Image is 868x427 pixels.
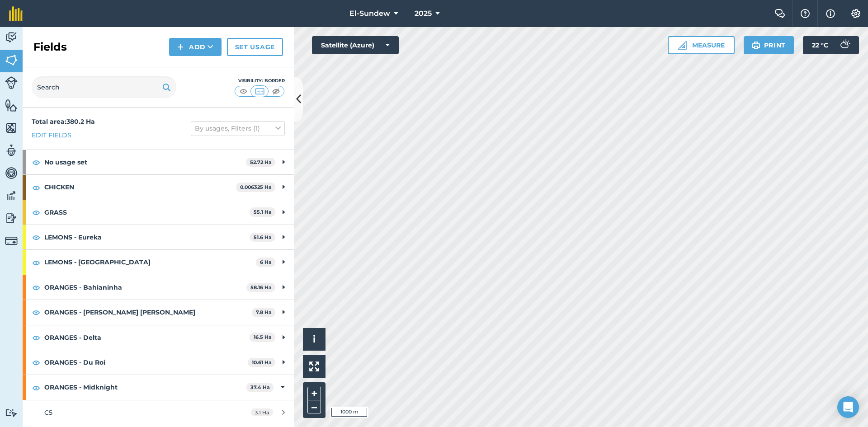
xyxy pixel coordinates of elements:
button: + [307,387,321,400]
img: Ruler icon [678,41,687,50]
div: ORANGES - Bahianinha58.16 Ha [23,275,294,300]
button: Print [744,36,794,54]
img: svg+xml;base64,PHN2ZyB4bWxucz0iaHR0cDovL3d3dy53My5vcmcvMjAwMC9zdmciIHdpZHRoPSIxOCIgaGVpZ2h0PSIyNC... [32,182,40,193]
strong: CHICKEN [44,175,236,199]
img: svg+xml;base64,PD94bWwgdmVyc2lvbj0iMS4wIiBlbmNvZGluZz0idXRmLTgiPz4KPCEtLSBHZW5lcmF0b3I6IEFkb2JlIE... [5,76,18,89]
img: svg+xml;base64,PD94bWwgdmVyc2lvbj0iMS4wIiBlbmNvZGluZz0idXRmLTgiPz4KPCEtLSBHZW5lcmF0b3I6IEFkb2JlIE... [5,144,18,157]
strong: ORANGES - Midknight [44,375,246,399]
img: svg+xml;base64,PHN2ZyB4bWxucz0iaHR0cDovL3d3dy53My5vcmcvMjAwMC9zdmciIHdpZHRoPSIxOCIgaGVpZ2h0PSIyNC... [32,357,40,368]
img: svg+xml;base64,PHN2ZyB4bWxucz0iaHR0cDovL3d3dy53My5vcmcvMjAwMC9zdmciIHdpZHRoPSI1MCIgaGVpZ2h0PSI0MC... [270,87,282,96]
img: svg+xml;base64,PHN2ZyB4bWxucz0iaHR0cDovL3d3dy53My5vcmcvMjAwMC9zdmciIHdpZHRoPSIxOCIgaGVpZ2h0PSIyNC... [32,282,40,293]
div: LEMONS - Eureka51.6 Ha [23,225,294,249]
strong: 37.4 Ha [250,384,270,390]
span: 22 ° C [812,36,828,54]
img: svg+xml;base64,PHN2ZyB4bWxucz0iaHR0cDovL3d3dy53My5vcmcvMjAwMC9zdmciIHdpZHRoPSIxOCIgaGVpZ2h0PSIyNC... [32,232,40,243]
button: Add [169,38,222,56]
button: Satellite (Azure) [312,36,399,54]
button: By usages, Filters (1) [191,121,285,136]
img: svg+xml;base64,PD94bWwgdmVyc2lvbj0iMS4wIiBlbmNvZGluZz0idXRmLTgiPz4KPCEtLSBHZW5lcmF0b3I6IEFkb2JlIE... [5,31,18,44]
div: Visibility: Border [234,77,285,84]
img: svg+xml;base64,PD94bWwgdmVyc2lvbj0iMS4wIiBlbmNvZGluZz0idXRmLTgiPz4KPCEtLSBHZW5lcmF0b3I6IEFkb2JlIE... [835,36,854,54]
img: svg+xml;base64,PHN2ZyB4bWxucz0iaHR0cDovL3d3dy53My5vcmcvMjAwMC9zdmciIHdpZHRoPSIxOSIgaGVpZ2h0PSIyNC... [162,82,171,93]
div: GRASS55.1 Ha [23,200,294,225]
div: LEMONS - [GEOGRAPHIC_DATA]6 Ha [23,250,294,274]
img: svg+xml;base64,PHN2ZyB4bWxucz0iaHR0cDovL3d3dy53My5vcmcvMjAwMC9zdmciIHdpZHRoPSI1MCIgaGVpZ2h0PSI0MC... [238,87,249,96]
div: Open Intercom Messenger [837,396,859,418]
button: – [307,400,321,413]
img: A cog icon [850,9,861,18]
button: Measure [668,36,735,54]
img: svg+xml;base64,PHN2ZyB4bWxucz0iaHR0cDovL3d3dy53My5vcmcvMjAwMC9zdmciIHdpZHRoPSI1NiIgaGVpZ2h0PSI2MC... [5,53,18,67]
div: ORANGES - Du Roi10.61 Ha [23,350,294,375]
img: svg+xml;base64,PHN2ZyB4bWxucz0iaHR0cDovL3d3dy53My5vcmcvMjAwMC9zdmciIHdpZHRoPSIxOCIgaGVpZ2h0PSIyNC... [32,332,40,343]
strong: ORANGES - [PERSON_NAME] [PERSON_NAME] [44,300,252,324]
img: svg+xml;base64,PD94bWwgdmVyc2lvbj0iMS4wIiBlbmNvZGluZz0idXRmLTgiPz4KPCEtLSBHZW5lcmF0b3I6IEFkb2JlIE... [5,408,18,417]
strong: Total area : 380.2 Ha [32,117,95,126]
img: svg+xml;base64,PHN2ZyB4bWxucz0iaHR0cDovL3d3dy53My5vcmcvMjAwMC9zdmciIHdpZHRoPSIxOSIgaGVpZ2h0PSIyNC... [752,40,760,51]
img: A question mark icon [800,9,811,18]
img: svg+xml;base64,PHN2ZyB4bWxucz0iaHR0cDovL3d3dy53My5vcmcvMjAwMC9zdmciIHdpZHRoPSI1MCIgaGVpZ2h0PSI0MC... [254,87,265,96]
img: svg+xml;base64,PD94bWwgdmVyc2lvbj0iMS4wIiBlbmNvZGluZz0idXRmLTgiPz4KPCEtLSBHZW5lcmF0b3I6IEFkb2JlIE... [5,211,18,225]
img: svg+xml;base64,PHN2ZyB4bWxucz0iaHR0cDovL3d3dy53My5vcmcvMjAwMC9zdmciIHdpZHRoPSIxOCIgaGVpZ2h0PSIyNC... [32,207,40,218]
img: Four arrows, one pointing top left, one top right, one bottom right and the last bottom left [309,361,319,371]
strong: No usage set [44,150,246,174]
strong: 51.6 Ha [254,234,272,240]
span: El-Sundew [349,8,390,19]
div: ORANGES - Midknight37.4 Ha [23,375,294,399]
strong: 52.72 Ha [250,159,272,165]
strong: ORANGES - Bahianinha [44,275,246,300]
span: i [313,333,316,345]
div: ORANGES - [PERSON_NAME] [PERSON_NAME]7.8 Ha [23,300,294,324]
button: i [303,328,325,351]
img: svg+xml;base64,PD94bWwgdmVyc2lvbj0iMS4wIiBlbmNvZGluZz0idXRmLTgiPz4KPCEtLSBHZW5lcmF0b3I6IEFkb2JlIE... [5,189,18,202]
button: 22 °C [803,36,859,54]
strong: 7.8 Ha [256,309,272,315]
img: svg+xml;base64,PHN2ZyB4bWxucz0iaHR0cDovL3d3dy53My5vcmcvMjAwMC9zdmciIHdpZHRoPSIxOCIgaGVpZ2h0PSIyNC... [32,157,40,168]
a: C53.1 Ha [23,400,294,425]
strong: 55.1 Ha [254,209,272,215]
img: svg+xml;base64,PHN2ZyB4bWxucz0iaHR0cDovL3d3dy53My5vcmcvMjAwMC9zdmciIHdpZHRoPSI1NiIgaGVpZ2h0PSI2MC... [5,121,18,135]
strong: 16.5 Ha [254,334,272,340]
strong: LEMONS - Eureka [44,225,250,249]
img: svg+xml;base64,PHN2ZyB4bWxucz0iaHR0cDovL3d3dy53My5vcmcvMjAwMC9zdmciIHdpZHRoPSIxOCIgaGVpZ2h0PSIyNC... [32,307,40,318]
img: svg+xml;base64,PHN2ZyB4bWxucz0iaHR0cDovL3d3dy53My5vcmcvMjAwMC9zdmciIHdpZHRoPSIxOCIgaGVpZ2h0PSIyNC... [32,257,40,268]
div: No usage set52.72 Ha [23,150,294,174]
img: svg+xml;base64,PHN2ZyB4bWxucz0iaHR0cDovL3d3dy53My5vcmcvMjAwMC9zdmciIHdpZHRoPSI1NiIgaGVpZ2h0PSI2MC... [5,99,18,112]
strong: 58.16 Ha [250,284,272,291]
img: svg+xml;base64,PHN2ZyB4bWxucz0iaHR0cDovL3d3dy53My5vcmcvMjAwMC9zdmciIHdpZHRoPSIxNCIgaGVpZ2h0PSIyNC... [177,42,184,52]
img: svg+xml;base64,PD94bWwgdmVyc2lvbj0iMS4wIiBlbmNvZGluZz0idXRmLTgiPz4KPCEtLSBHZW5lcmF0b3I6IEFkb2JlIE... [5,235,18,247]
strong: ORANGES - Delta [44,325,250,350]
span: C5 [44,408,52,417]
img: svg+xml;base64,PHN2ZyB4bWxucz0iaHR0cDovL3d3dy53My5vcmcvMjAwMC9zdmciIHdpZHRoPSIxOCIgaGVpZ2h0PSIyNC... [32,382,40,393]
span: 3.1 Ha [251,408,273,416]
strong: ORANGES - Du Roi [44,350,248,375]
img: Two speech bubbles overlapping with the left bubble in the forefront [774,9,785,18]
div: ORANGES - Delta16.5 Ha [23,325,294,350]
span: 2025 [415,8,432,19]
strong: 6 Ha [260,259,272,265]
a: Edit fields [32,130,71,140]
input: Search [32,76,176,98]
strong: GRASS [44,200,250,225]
strong: 10.61 Ha [252,359,272,366]
h2: Fields [33,40,67,54]
div: CHICKEN0.006325 Ha [23,175,294,199]
strong: LEMONS - [GEOGRAPHIC_DATA] [44,250,256,274]
img: svg+xml;base64,PD94bWwgdmVyc2lvbj0iMS4wIiBlbmNvZGluZz0idXRmLTgiPz4KPCEtLSBHZW5lcmF0b3I6IEFkb2JlIE... [5,166,18,180]
img: svg+xml;base64,PHN2ZyB4bWxucz0iaHR0cDovL3d3dy53My5vcmcvMjAwMC9zdmciIHdpZHRoPSIxNyIgaGVpZ2h0PSIxNy... [826,8,835,19]
img: fieldmargin Logo [9,6,23,21]
a: Set usage [227,38,283,56]
strong: 0.006325 Ha [240,184,272,190]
